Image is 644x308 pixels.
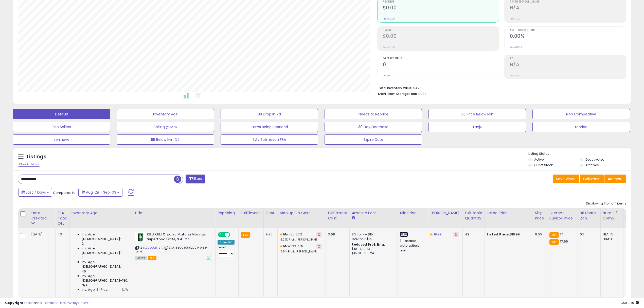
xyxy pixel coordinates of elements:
div: Markup on Cost [280,210,324,216]
div: 42 [465,232,480,237]
span: Inv. Age [DEMOGRAPHIC_DATA]: [82,232,128,241]
div: FBM: 1 [603,237,619,241]
h2: $0.00 [383,33,499,40]
b: Max: [283,244,292,249]
strong: Copyright [5,300,24,305]
div: Amazon Fees [352,210,396,216]
div: ASIN: [135,232,211,259]
span: | SKU: 850030552204-9.63-kehe [135,246,208,253]
button: Items Being Repriced [221,122,318,132]
span: 2 [82,241,84,246]
span: ROI [510,57,626,60]
div: Fulfillment Cost [328,210,347,221]
button: Inventory Age [117,109,214,119]
b: Reduced Prof. Rng. [352,242,385,247]
div: Date Created [31,210,53,221]
img: 41aAQQVBkBL._SL40_.jpg [135,232,146,242]
span: FBA [148,256,156,260]
div: $18.99 [487,232,529,237]
button: BB Drop in 7d [221,109,318,119]
div: Displaying 1 to 1 of 1 items [586,201,626,206]
button: Tanju [428,122,526,132]
span: Ordered Items [383,57,499,60]
div: Follow BB * [218,240,235,245]
h5: Listings [27,153,46,160]
div: Fulfillable Quantity [465,210,482,221]
span: OFF [229,233,237,237]
span: Compared to: [53,190,76,195]
span: Inv. Age [DEMOGRAPHIC_DATA]-180: [82,274,128,283]
span: 17 [560,232,563,237]
button: Needs to Reprice [325,109,422,119]
div: 3.68 [328,232,346,237]
small: FBA [241,232,250,238]
button: 30 Day Decrease [325,122,422,132]
span: N/A [122,287,128,292]
h2: 0 [383,62,499,69]
span: Revenue [383,1,499,3]
button: Columns [580,175,604,183]
div: Clear All Filters [18,162,40,167]
span: 17.66 [560,239,568,244]
button: 1 Ay Satmayan FBA [221,134,318,145]
button: Default [13,109,110,119]
button: Filters [186,175,205,183]
small: Prev: 0 [383,74,390,77]
div: Repricing [218,210,236,216]
p: Listing States: [528,151,631,156]
span: Avg. Buybox Share [510,29,626,32]
span: Inv. Age [DEMOGRAPHIC_DATA]: [82,260,128,269]
span: Columns [583,176,599,181]
div: 8% for <= $15 [352,232,394,237]
small: (0%) [625,237,633,241]
div: 0.00 [535,232,543,237]
a: 33.77 [292,244,300,249]
span: 1 [82,255,83,260]
small: Prev: N/A [510,17,520,20]
div: % [280,244,322,253]
div: [PERSON_NAME] [430,210,460,216]
div: % [280,232,322,242]
p: 13.22% Profit [PERSON_NAME] [280,238,322,242]
button: Expire Date [325,134,422,145]
div: Fulfillment [241,210,261,216]
h2: 0.00% [510,33,626,40]
button: Selling @ Max [117,122,214,132]
small: Prev: $0.00 [383,46,395,49]
h2: N/A [510,62,626,69]
small: Prev: $0.00 [383,17,395,20]
div: [DATE] [31,232,51,237]
b: Short Term Storage Fees: [378,92,418,96]
a: B0DDBBRSF7 [146,246,164,250]
b: Total Inventory Value: [378,86,413,90]
button: Last 7 Days [18,188,52,197]
span: Inv. Age [DEMOGRAPHIC_DATA]: [82,246,128,255]
div: FBA: 15 [603,232,619,237]
div: Num of Comp. [603,210,621,221]
small: Amazon Fees. [352,216,355,220]
h2: N/A [510,5,626,12]
div: Title [134,210,213,216]
div: Cost [266,210,276,216]
li: $428 [378,84,623,91]
div: Disable auto adjust min [400,238,424,253]
div: Current Buybox Price [549,210,576,221]
div: 0% [580,232,597,237]
div: Min Price [400,210,426,216]
span: Profit [PERSON_NAME] [510,1,626,3]
a: 18.99 [400,232,408,237]
div: BB Share 24h. [580,210,598,221]
div: Inventory Age [71,210,130,216]
span: 40 [82,269,86,274]
button: Actions [604,175,626,183]
span: Aug-28 - Sep-03 [86,190,116,195]
a: 25.23 [291,232,300,237]
a: Privacy Policy [66,300,88,305]
div: Ship Price [535,210,545,221]
h2: $0.00 [383,5,499,12]
div: seller snap | | [5,301,88,305]
b: Min: [283,232,291,237]
span: All listings currently available for purchase on Amazon [135,256,147,260]
div: FBA Total Qty [58,210,67,226]
button: BB Below Min %4 [117,134,214,145]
